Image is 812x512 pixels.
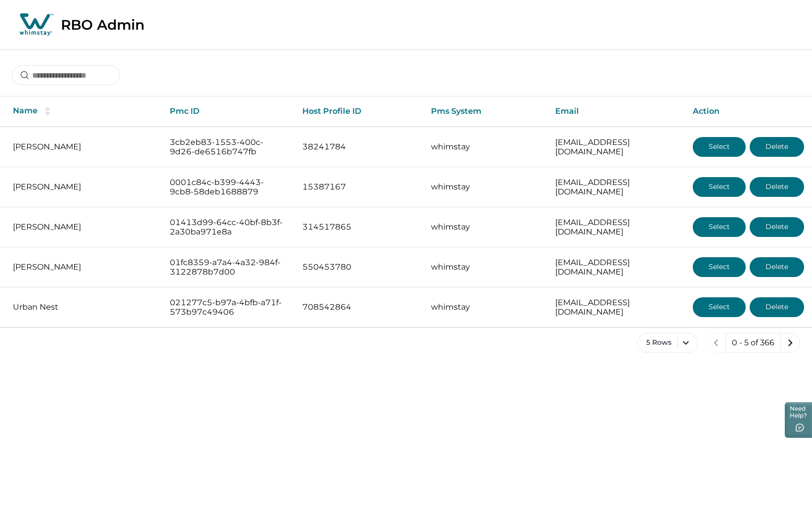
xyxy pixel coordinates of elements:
[302,262,415,272] p: 550453780
[780,333,800,353] button: next page
[302,182,415,192] p: 15387167
[61,16,144,33] p: RBO Admin
[555,178,677,197] p: [EMAIL_ADDRESS][DOMAIN_NAME]
[555,258,677,277] p: [EMAIL_ADDRESS][DOMAIN_NAME]
[38,106,57,116] button: sorting
[431,182,539,192] p: whimstay
[555,298,677,317] p: [EMAIL_ADDRESS][DOMAIN_NAME]
[431,142,539,152] p: whimstay
[13,222,154,232] p: [PERSON_NAME]
[13,142,154,152] p: [PERSON_NAME]
[555,218,677,237] p: [EMAIL_ADDRESS][DOMAIN_NAME]
[13,262,154,272] p: [PERSON_NAME]
[750,137,804,157] button: Delete
[302,142,415,152] p: 38241784
[13,302,154,312] p: Urban Nest
[750,177,804,197] button: Delete
[693,177,746,197] button: Select
[294,96,423,127] th: Host Profile ID
[13,182,154,192] p: [PERSON_NAME]
[693,297,746,317] button: Select
[725,333,781,353] button: 0 - 5 of 366
[162,96,294,127] th: Pmc ID
[431,302,539,312] p: whimstay
[750,217,804,237] button: Delete
[170,298,287,317] p: 021277c5-b97a-4bfb-a71f-573b97c49406
[170,138,287,157] p: 3cb2eb83-1553-400c-9d26-de6516b747fb
[302,302,415,312] p: 708542864
[555,138,677,157] p: [EMAIL_ADDRESS][DOMAIN_NAME]
[693,257,746,277] button: Select
[547,96,685,127] th: Email
[693,217,746,237] button: Select
[170,258,287,277] p: 01fc8359-a7a4-4a32-984f-3122878b7d00
[431,222,539,232] p: whimstay
[431,262,539,272] p: whimstay
[170,178,287,197] p: 0001c84c-b399-4443-9cb8-58deb1688879
[732,338,774,348] p: 0 - 5 of 366
[750,297,804,317] button: Delete
[170,218,287,237] p: 01413d99-64cc-40bf-8b3f-2a30ba971e8a
[706,333,726,353] button: previous page
[750,257,804,277] button: Delete
[423,96,547,127] th: Pms System
[693,137,746,157] button: Select
[637,333,698,353] button: 5 Rows
[302,222,415,232] p: 314517865
[685,96,812,127] th: Action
